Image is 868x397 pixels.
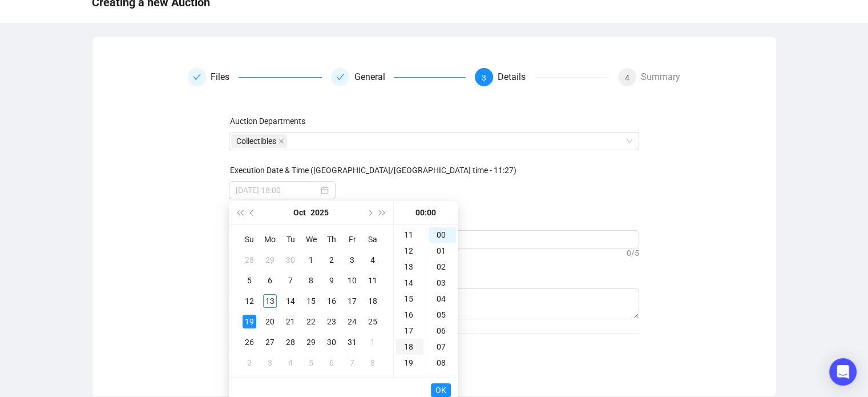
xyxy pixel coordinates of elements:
div: 5 [243,274,256,287]
label: Auction Departments [230,117,305,126]
td: 2025-10-14 [280,291,301,311]
div: 5 [304,356,318,370]
td: 2025-10-01 [301,250,321,270]
td: 2025-10-13 [260,291,280,311]
div: 05 [429,307,456,323]
td: 2025-11-03 [260,352,280,373]
div: 2 [243,356,256,370]
div: 4Summary [618,68,680,86]
div: 20 [263,315,277,328]
td: 2025-10-21 [280,311,301,332]
button: Previous month (PageUp) [246,201,259,224]
td: 2025-09-30 [280,250,301,270]
div: 30 [325,335,338,349]
td: 2025-11-07 [342,352,362,373]
td: 2025-10-17 [342,291,362,311]
div: 17 [396,323,423,339]
td: 2025-10-02 [321,250,342,270]
div: 15 [304,294,318,308]
div: 28 [243,253,256,267]
button: Last year (Control + left) [233,201,246,224]
div: 4 [366,253,380,267]
div: 3 [345,253,359,267]
div: 09 [429,371,456,387]
td: 2025-10-11 [362,270,383,291]
div: Open Intercom Messenger [829,358,857,386]
div: Summary [641,68,680,86]
div: 2 [325,253,338,267]
div: Files [211,68,239,86]
div: 01 [429,243,456,259]
div: 6 [325,356,338,370]
div: 18 [396,339,423,355]
div: General [331,68,465,86]
div: 1 [304,253,318,267]
td: 2025-11-06 [321,352,342,373]
td: 2025-10-04 [362,250,383,270]
div: 10 [345,274,359,287]
div: Files [188,68,322,86]
td: 2025-10-05 [239,270,260,291]
div: 23 [325,315,338,328]
div: 13 [263,294,277,308]
td: 2025-10-24 [342,311,362,332]
div: 25 [366,315,380,328]
span: check [193,73,201,81]
div: 7 [284,274,297,287]
th: Fr [342,229,362,250]
div: 16 [396,307,423,323]
div: 20 [396,371,423,387]
td: 2025-10-07 [280,270,301,291]
div: 03 [429,275,456,291]
div: 26 [243,335,256,349]
div: 24 [345,315,359,328]
th: Su [239,229,260,250]
button: Choose a month [293,201,306,224]
div: 00 [429,227,456,243]
label: Execution Date & Time (Europe/London time - 11:27) [230,166,516,175]
td: 2025-11-04 [280,352,301,373]
td: 2025-10-28 [280,332,301,352]
div: 19 [396,355,423,371]
div: 16 [325,294,338,308]
td: 2025-10-10 [342,270,362,291]
td: 2025-10-09 [321,270,342,291]
td: 2025-09-29 [260,250,280,270]
input: Select date [236,184,318,197]
div: 27 [263,335,277,349]
div: 17 [345,294,359,308]
td: 2025-09-28 [239,250,260,270]
td: 2025-10-26 [239,332,260,352]
span: Collectibles [231,134,287,148]
div: 07 [429,339,456,355]
div: 11 [396,227,423,243]
div: 02 [429,259,456,275]
div: 7 [345,356,359,370]
td: 2025-10-22 [301,311,321,332]
td: 2025-10-08 [301,270,321,291]
div: 30 [284,253,297,267]
button: Choose a year [310,201,329,224]
div: 4 [284,356,297,370]
div: 00:00 [398,201,453,224]
td: 2025-10-12 [239,291,260,311]
div: 21 [284,315,297,328]
div: 3Details [475,68,609,86]
div: 11 [366,274,380,287]
div: 04 [429,291,456,307]
div: 29 [304,335,318,349]
span: Collectibles [236,135,276,147]
div: 15 [396,291,423,307]
th: Tu [280,229,301,250]
div: 8 [304,274,318,287]
div: 14 [284,294,297,308]
td: 2025-10-25 [362,311,383,332]
td: 2025-10-06 [260,270,280,291]
div: 9 [325,274,338,287]
td: 2025-11-05 [301,352,321,373]
td: 2025-11-08 [362,352,383,373]
div: 14 [396,275,423,291]
div: 22 [304,315,318,328]
button: OK [431,383,451,397]
div: 06 [429,323,456,339]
